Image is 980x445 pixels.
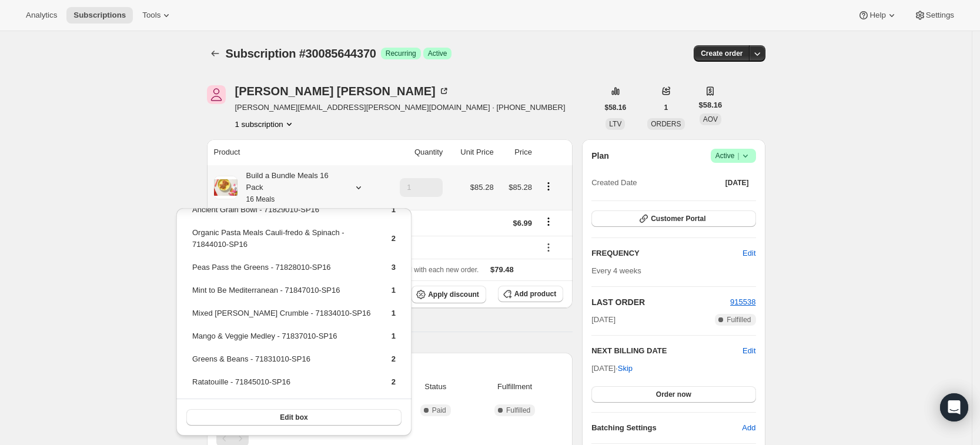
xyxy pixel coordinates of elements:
td: Peas Pass the Greens - 71828010-SP16 [192,261,372,283]
button: Edit box [186,409,402,426]
span: Active [428,49,447,58]
button: Edit [735,244,762,263]
h6: Batching Settings [591,422,742,434]
span: Skip [618,363,633,374]
span: [DATE] [591,314,616,326]
span: ORDERS [651,120,681,128]
div: [PERSON_NAME] [PERSON_NAME] [235,85,450,97]
button: Create order [694,45,750,62]
span: Elizabeth DelGreco [207,85,226,104]
div: Build a Bundle Meals 16 Pack [238,170,343,205]
button: Order now [591,386,755,403]
span: 1 [664,103,668,112]
button: Shipping actions [539,215,558,228]
td: Mango & Veggie Medley - 71837010-SP16 [192,330,372,352]
span: 2 [392,234,396,243]
button: Skip [611,359,640,378]
td: Ancient Grain Bowl - 71829010-SP16 [192,203,372,225]
th: Quantity [383,139,446,165]
span: Order now [656,390,691,399]
td: Organic Pasta Meals Cauli-fredo & Spinach - 71844010-SP16 [192,226,372,260]
h2: LAST ORDER [591,296,730,308]
span: Created Date [591,177,637,189]
button: Customer Portal [591,210,755,227]
td: Mint to Be Mediterranean - 71847010-SP16 [192,284,372,306]
span: Customer Portal [651,214,705,223]
span: Paid [432,406,446,415]
div: Open Intercom Messenger [940,393,968,421]
span: Help [869,11,885,20]
h2: Plan [591,150,609,162]
span: Recurring [386,49,416,58]
span: Subscriptions [73,11,126,20]
span: AOV [703,115,718,123]
span: $85.28 [509,183,532,192]
button: Subscriptions [66,7,133,24]
button: Add [735,419,762,437]
span: Settings [926,11,954,20]
span: Edit box [280,413,307,422]
span: Subscription #30085644370 [226,47,376,60]
span: Every 4 weeks [591,266,641,275]
button: [DATE] [718,175,756,191]
span: Fulfillment [473,381,556,393]
th: Product [207,139,384,165]
button: Edit [742,345,755,357]
td: Mixed [PERSON_NAME] Crumble - 71834010-SP16 [192,307,372,329]
span: Fulfilled [727,315,751,324]
td: Ratatouille - 71845010-SP16 [192,376,372,397]
span: Analytics [26,11,57,20]
th: Price [497,139,536,165]
button: Apply discount [412,286,486,303]
span: LTV [609,120,621,128]
span: Active [715,150,751,162]
button: Add product [498,286,563,302]
button: Settings [907,7,961,24]
small: 16 Meals [246,195,275,203]
span: $58.16 [605,103,627,112]
span: Add [742,422,755,434]
span: [DATE] · [591,364,633,373]
span: [DATE] [725,178,749,188]
span: 1 [392,309,396,317]
button: Subscriptions [207,45,223,62]
button: Help [851,7,904,24]
span: 1 [392,332,396,340]
span: $85.28 [470,183,494,192]
h2: FREQUENCY [591,247,742,259]
span: $6.99 [513,219,532,227]
span: 1 [392,286,396,295]
button: Product actions [539,180,558,193]
button: 915538 [730,296,755,308]
span: 2 [392,354,396,363]
button: Tools [135,7,179,24]
span: 2 [392,377,396,386]
span: | [737,151,739,160]
button: $58.16 [598,99,634,116]
a: 915538 [730,297,755,306]
span: Status [404,381,466,393]
button: Analytics [19,7,64,24]
span: Edit [742,247,755,259]
button: Product actions [235,118,295,130]
span: 1 [392,205,396,214]
span: Create order [701,49,742,58]
span: $79.48 [490,265,514,274]
span: Apply discount [428,290,479,299]
span: $58.16 [699,99,723,111]
th: Unit Price [446,139,497,165]
td: Greens & Beans - 71831010-SP16 [192,353,372,374]
h2: NEXT BILLING DATE [591,345,742,357]
span: Add product [514,289,556,299]
span: Fulfilled [506,406,530,415]
span: Tools [142,11,160,20]
span: [PERSON_NAME][EMAIL_ADDRESS][PERSON_NAME][DOMAIN_NAME] · [PHONE_NUMBER] [235,102,566,113]
span: 3 [392,263,396,272]
button: 1 [657,99,675,116]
